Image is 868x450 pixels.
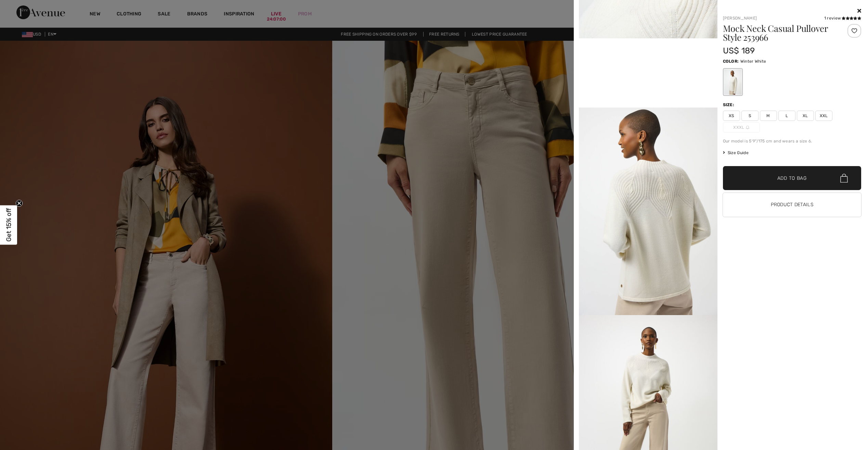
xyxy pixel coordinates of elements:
button: Close teaser [16,200,23,207]
span: XS [723,111,740,121]
img: ring-m.svg [746,126,749,129]
span: L [778,111,795,121]
img: Bag.svg [840,174,848,183]
button: Product Details [723,193,861,217]
span: XXXL [723,122,760,133]
div: 1 review [824,15,861,21]
h1: Mock Neck Casual Pullover Style 253966 [723,24,838,42]
div: Size: [723,102,736,108]
video: Your browser does not support the video tag. [579,38,717,108]
button: Add to Bag [723,166,861,190]
div: Our model is 5'9"/175 cm and wears a size 6. [723,138,861,144]
span: Color: [723,59,739,64]
div: Winter White [724,69,741,95]
span: XL [797,111,814,121]
span: S [741,111,759,121]
span: Add to Bag [777,175,807,182]
span: Winter White [740,59,766,64]
img: joseph-ribkoff-tops-winter-white_253966a_4_6d2f_search.jpg [579,108,717,315]
a: [PERSON_NAME] [723,16,757,21]
span: Size Guide [723,150,749,156]
span: XXL [815,111,832,121]
span: US$ 189 [723,46,755,55]
span: Chat [15,5,29,11]
span: M [760,111,777,121]
span: Get 15% off [5,208,13,242]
